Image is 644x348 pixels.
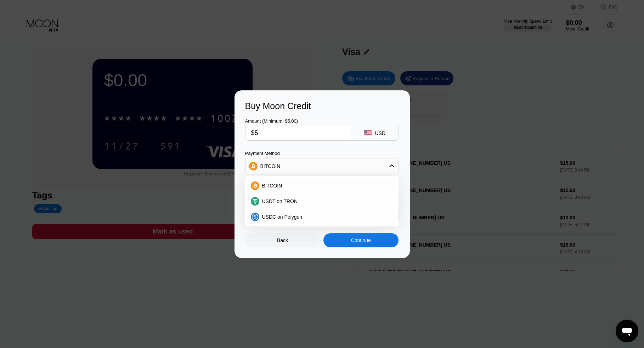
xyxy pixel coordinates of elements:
[245,233,320,247] div: Back
[245,101,399,111] div: Buy Moon Credit
[262,214,303,220] span: USDC on Polygon
[247,210,396,224] div: USDC on Polygon
[245,159,398,173] div: BITCOIN
[277,237,288,243] div: Back
[245,151,399,156] div: Payment Method
[375,130,385,136] div: USD
[323,233,399,247] div: Continue
[251,126,345,140] input: $0.00
[247,179,396,193] div: BITCOIN
[262,198,298,204] span: USDT on TRON
[260,163,281,169] div: BITCOIN
[351,237,371,243] div: Continue
[616,320,638,342] iframe: Кнопка запуска окна обмена сообщениями
[247,194,396,208] div: USDT on TRON
[262,183,282,189] span: BITCOIN
[245,118,351,124] div: Amount (Minimum: $5.00)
